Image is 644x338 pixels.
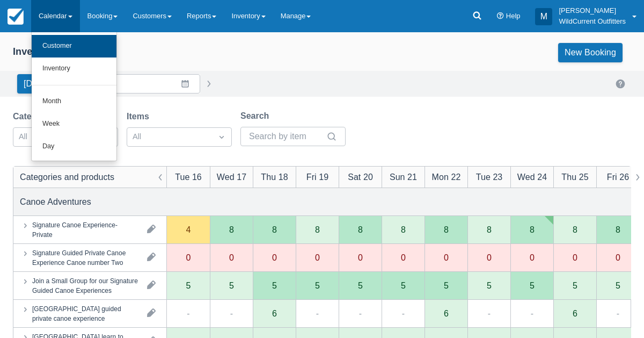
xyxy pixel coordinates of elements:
div: 0 [358,253,363,262]
i: Help [497,13,504,20]
div: Wed 24 [517,170,547,183]
div: 8 [573,225,577,234]
div: 5 [530,281,535,290]
div: 5 [401,281,406,290]
div: 5 [444,281,449,290]
div: - [617,307,619,320]
div: Fri 26 [607,170,629,183]
div: - [359,307,362,320]
a: Customer [32,35,116,57]
div: 5 [229,281,234,290]
div: - [316,307,319,320]
a: Day [32,135,116,158]
input: Date [79,74,200,94]
div: 5 [616,281,620,290]
div: Thu 18 [261,170,288,183]
div: 5 [315,281,320,290]
div: 0 [315,253,320,262]
div: 0 [487,253,492,262]
div: Tue 23 [476,170,503,183]
div: Sun 21 [390,170,417,183]
div: 0 [401,253,406,262]
div: 8 [358,225,363,234]
label: Items [127,110,153,123]
div: 6 [444,309,449,318]
button: [DATE] [17,74,57,94]
a: Month [32,90,116,113]
div: Fri 19 [306,170,328,183]
div: 4 [186,225,191,234]
div: 0 [444,253,449,262]
div: Join a Small Group for our Signature Guided Canoe Experiences [32,276,138,295]
div: 6 [272,309,277,318]
div: 0 [272,253,277,262]
div: 8 [530,225,535,234]
div: - [488,307,491,320]
div: 8 [444,225,449,234]
a: New Booking [558,43,623,62]
div: 6 [573,309,577,318]
div: - [402,307,405,320]
div: - [230,307,233,320]
div: 5 [487,281,492,290]
ul: Calendar [31,32,117,161]
a: Inventory [32,57,116,80]
div: Sat 20 [348,170,373,183]
div: 0 [616,253,620,262]
label: Search [240,110,273,123]
div: Categories and products [20,170,114,183]
div: 5 [272,281,277,290]
span: Help [506,12,521,20]
div: Signature Canoe Experience- Private [32,220,138,239]
div: Thu 25 [561,170,588,183]
div: 8 [616,225,620,234]
div: M [535,8,552,25]
div: 5 [358,281,363,290]
div: Mon 22 [432,170,461,183]
div: [GEOGRAPHIC_DATA] guided private canoe experience [32,304,138,323]
div: 5 [573,281,577,290]
div: - [531,307,533,320]
p: WildCurrent Outfitters [559,16,626,27]
div: Canoe Adventures [20,195,91,208]
div: 0 [229,253,234,262]
a: Week [32,113,116,135]
div: 0 [530,253,535,262]
div: 0 [573,253,577,262]
div: Tue 16 [175,170,202,183]
div: 8 [272,225,277,234]
span: Dropdown icon [216,132,227,142]
img: checkfront-main-nav-mini-logo.png [8,9,24,25]
div: 8 [401,225,406,234]
input: Search by item [249,127,324,146]
div: 5 [186,281,191,290]
label: Categories [13,110,62,123]
div: Inventory Calendar [13,46,101,58]
div: 8 [229,225,234,234]
div: Wed 17 [217,170,246,183]
div: 0 [186,253,191,262]
div: 8 [487,225,492,234]
div: Signature Guided Private Canoe Experience Canoe number Two [32,248,138,267]
div: - [187,307,189,320]
div: 8 [315,225,320,234]
p: [PERSON_NAME] [559,5,626,16]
